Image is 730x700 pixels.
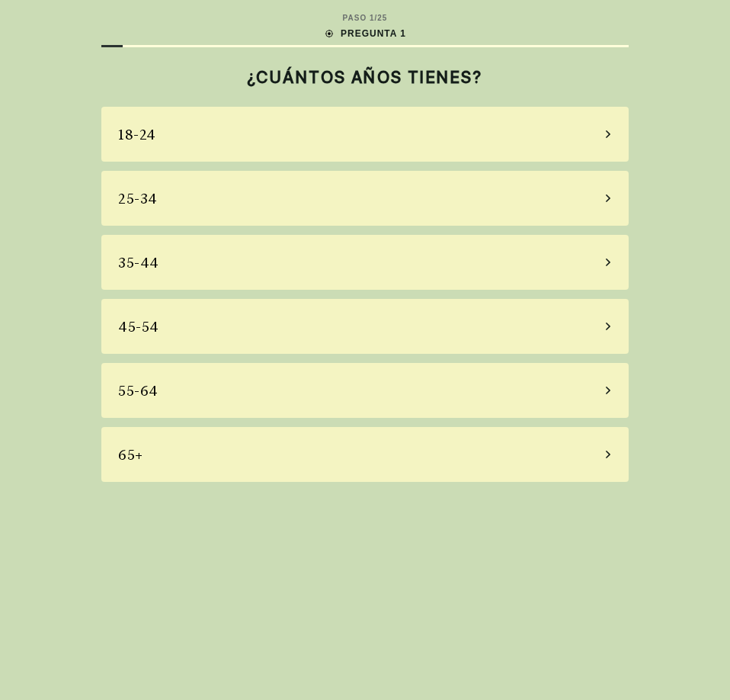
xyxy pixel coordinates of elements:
div: 55-64 [118,381,158,401]
div: PREGUNTA 1 [324,27,406,40]
div: 65+ [118,445,143,465]
h2: ¿CUÁNTOS AÑOS TIENES? [101,67,629,87]
div: 25-34 [118,188,158,209]
div: 45-54 [118,316,159,337]
div: 18-24 [118,124,156,145]
div: PASO 1 / 25 [343,12,388,24]
div: 35-44 [118,252,159,273]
